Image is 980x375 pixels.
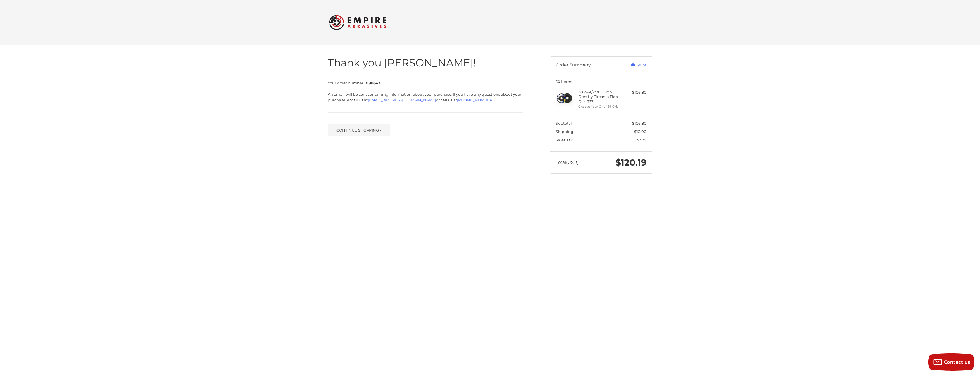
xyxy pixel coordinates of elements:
h3: Order Summary [556,62,618,68]
a: Print [618,62,646,68]
h3: 30 Items [556,79,646,84]
span: Total (USD) [556,159,578,165]
span: $120.19 [615,157,646,168]
span: An email will be sent containing information about your purchase. If you have any questions about... [328,92,521,102]
span: Sales Tax [556,138,573,142]
span: Shipping [556,129,573,134]
div: $106.80 [624,90,646,95]
span: Your order number is [328,81,381,85]
a: [EMAIL_ADDRESS][DOMAIN_NAME] [368,98,436,102]
button: Continue Shopping » [328,124,390,136]
a: [PHONE_NUMBER] [457,98,493,102]
span: $3.39 [637,138,646,142]
span: Contact us [944,359,970,365]
span: $10.00 [634,129,646,134]
span: Subtotal [556,121,572,126]
li: Choose Your Grit #36 Grit [578,104,622,109]
strong: 198643 [367,81,381,85]
h4: 30 x 4-1/2" XL High Density Zirconia Flap Disc T27 [578,90,622,104]
img: Empire Abrasives [329,11,386,34]
span: $106.80 [632,121,646,126]
button: Contact us [928,353,974,371]
h1: Thank you [PERSON_NAME]! [328,56,523,69]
